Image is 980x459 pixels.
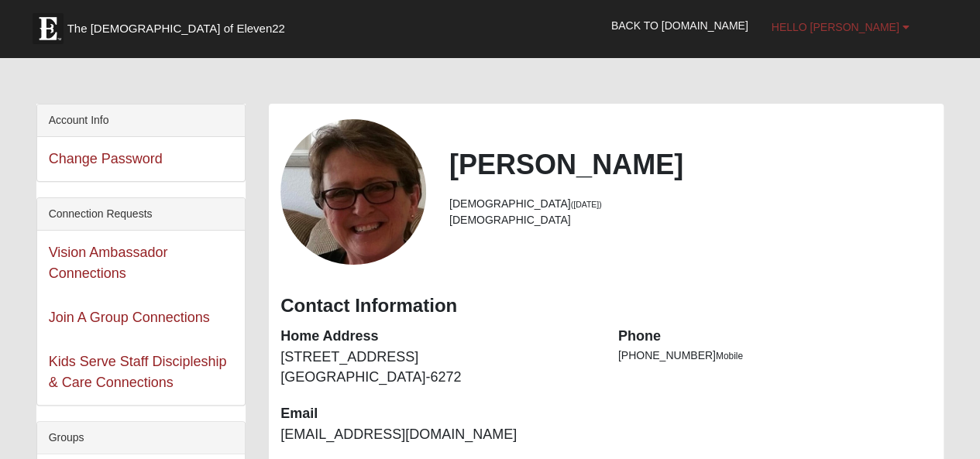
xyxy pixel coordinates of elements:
div: Connection Requests [37,198,245,231]
a: Vision Ambassador Connections [49,245,168,281]
dt: Email [280,404,595,424]
h3: Contact Information [280,295,932,317]
a: Back to [DOMAIN_NAME] [600,6,760,45]
div: Groups [37,422,245,454]
li: [DEMOGRAPHIC_DATA] [449,196,932,212]
li: [PHONE_NUMBER] [618,348,933,364]
a: Change Password [49,151,163,166]
a: Hello [PERSON_NAME] [760,8,921,46]
span: Mobile [716,351,743,361]
dd: [EMAIL_ADDRESS][DOMAIN_NAME] [280,425,595,445]
img: Eleven22 logo [33,13,64,44]
li: [DEMOGRAPHIC_DATA] [449,212,932,228]
dt: Phone [618,327,933,347]
a: Join A Group Connections [49,310,210,325]
span: The [DEMOGRAPHIC_DATA] of Eleven22 [67,21,285,36]
a: The [DEMOGRAPHIC_DATA] of Eleven22 [25,5,335,44]
div: Account Info [37,104,245,137]
small: ([DATE]) [571,200,602,209]
a: Kids Serve Staff Discipleship & Care Connections [49,354,227,390]
span: Hello [PERSON_NAME] [772,21,899,33]
dt: Home Address [280,327,595,347]
a: View Fullsize Photo [280,119,426,265]
h2: [PERSON_NAME] [449,148,932,181]
dd: [STREET_ADDRESS] [GEOGRAPHIC_DATA]-6272 [280,348,595,387]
